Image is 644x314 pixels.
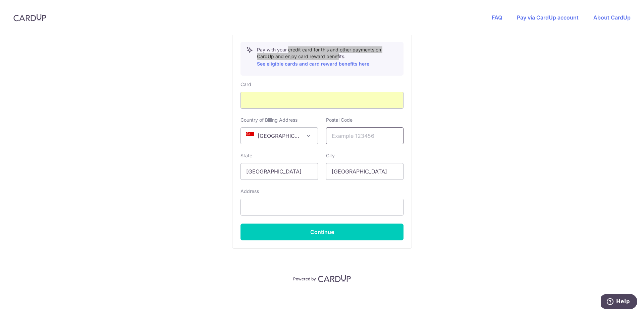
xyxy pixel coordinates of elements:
[257,46,398,68] p: Pay with your credit card for this and other payments on CardUp and enjoy card reward benefits.
[517,14,579,21] a: Pay via CardUp account
[326,127,404,144] input: Example 123456
[240,117,298,123] label: Country of Billing Address
[240,152,252,159] label: State
[601,294,637,311] iframe: Opens a widget where you can find more information
[246,96,398,104] iframe: Secure card payment input frame
[240,224,404,240] button: Continue
[492,14,502,21] a: FAQ
[241,128,318,144] span: Singapore
[13,13,46,22] img: CardUp
[293,275,316,282] p: Powered by
[240,188,259,195] label: Address
[326,152,335,159] label: City
[257,61,369,67] a: See eligible cards and card reward benefits here
[240,81,251,88] label: Card
[240,127,318,144] span: Singapore
[318,274,351,282] img: CardUp
[326,117,353,123] label: Postal Code
[593,14,631,21] a: About CardUp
